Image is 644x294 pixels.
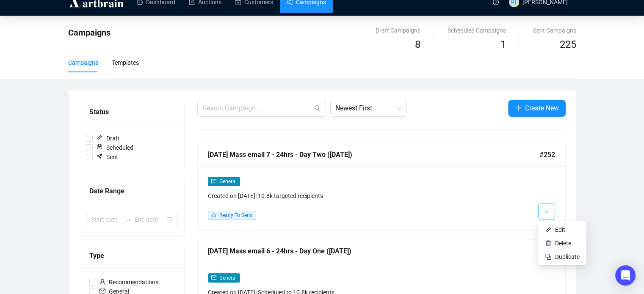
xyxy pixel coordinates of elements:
[539,149,555,160] span: #252
[555,240,571,247] span: Delete
[96,278,162,287] span: Recommendations
[219,275,237,281] span: General
[533,26,576,35] div: Sent Campaigns
[208,191,467,201] div: Created on [DATE] | 10.8k targeted recipients
[555,226,565,233] span: Edit
[448,26,506,35] div: Scheduled Campaigns
[376,26,420,35] div: Draft Campaigns
[89,250,174,261] div: Type
[68,58,98,67] div: Campaigns
[219,179,237,184] span: General
[135,215,165,224] input: End date
[124,216,131,223] span: to
[544,209,549,214] span: down
[93,152,122,162] span: Sent
[415,38,420,50] span: 8
[560,38,576,50] span: 225
[545,226,552,233] img: svg+xml;base64,PHN2ZyB4bWxucz0iaHR0cDovL3d3dy53My5vcmcvMjAwMC9zdmciIHhtbG5zOnhsaW5rPSJodHRwOi8vd3...
[515,104,522,111] span: plus
[211,275,216,280] span: mail
[197,143,566,231] a: [DATE] Mass email 7 - 24hrs - Day Two ([DATE])#252mailGeneralCreated on [DATE]| 10.8k targeted re...
[500,38,506,50] span: 1
[545,240,552,247] img: svg+xml;base64,PHN2ZyB4bWxucz0iaHR0cDovL3d3dy53My5vcmcvMjAwMC9zdmciIHhtbG5zOnhsaW5rPSJodHRwOi8vd3...
[124,216,131,223] span: swap-right
[89,107,174,117] div: Status
[525,103,559,113] span: Create New
[93,143,137,152] span: Scheduled
[208,149,539,160] div: [DATE] Mass email 7 - 24hrs - Day Two ([DATE])
[615,265,636,286] div: Open Intercom Messenger
[335,100,401,116] span: Newest First
[555,253,580,260] span: Duplicate
[100,288,105,294] span: mail
[211,179,216,184] span: mail
[100,279,105,285] span: user
[93,134,123,143] span: Draft
[112,58,139,67] div: Templates
[68,27,111,38] span: Campaigns
[89,186,174,196] div: Date Range
[211,212,216,217] span: like
[91,215,121,224] input: Start date
[314,105,321,112] span: search
[208,246,539,256] div: [DATE] Mass email 6 - 24hrs - Day One ([DATE])
[219,212,253,218] span: Ready To Send
[545,253,552,260] img: svg+xml;base64,PHN2ZyB4bWxucz0iaHR0cDovL3d3dy53My5vcmcvMjAwMC9zdmciIHdpZHRoPSIyNCIgaGVpZ2h0PSIyNC...
[202,103,312,113] input: Search Campaign...
[508,100,566,117] button: Create New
